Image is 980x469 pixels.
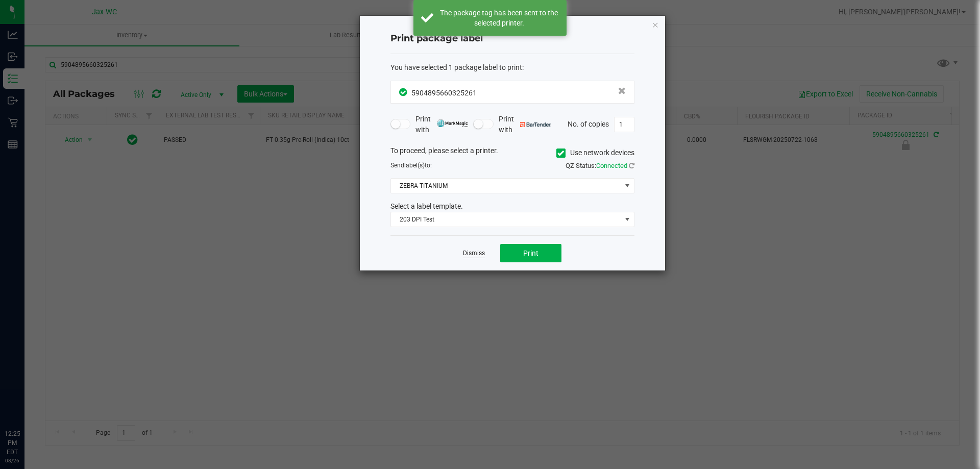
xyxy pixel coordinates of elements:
[404,162,425,169] span: label(s)
[520,122,551,127] img: bartender.png
[523,249,538,257] span: Print
[390,62,634,73] div: :
[390,63,522,71] span: You have selected 1 package label to print
[568,119,609,128] span: No. of copies
[390,162,432,169] span: Send to:
[391,212,621,227] span: 203 DPI Test
[411,89,477,97] span: 5904895660325261
[399,87,409,97] span: In Sync
[383,145,642,161] div: To proceed, please select a printer.
[415,114,468,135] span: Print with
[556,147,634,158] label: Use network devices
[437,119,468,127] img: mark_magic_cybra.png
[596,162,627,169] span: Connected
[566,162,634,169] span: QZ Status:
[499,114,551,135] span: Print with
[391,179,621,193] span: ZEBRA-TITANIUM
[439,8,559,28] div: The package tag has been sent to the selected printer.
[383,201,642,212] div: Select a label template.
[500,244,561,262] button: Print
[463,249,485,258] a: Dismiss
[390,32,634,45] h4: Print package label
